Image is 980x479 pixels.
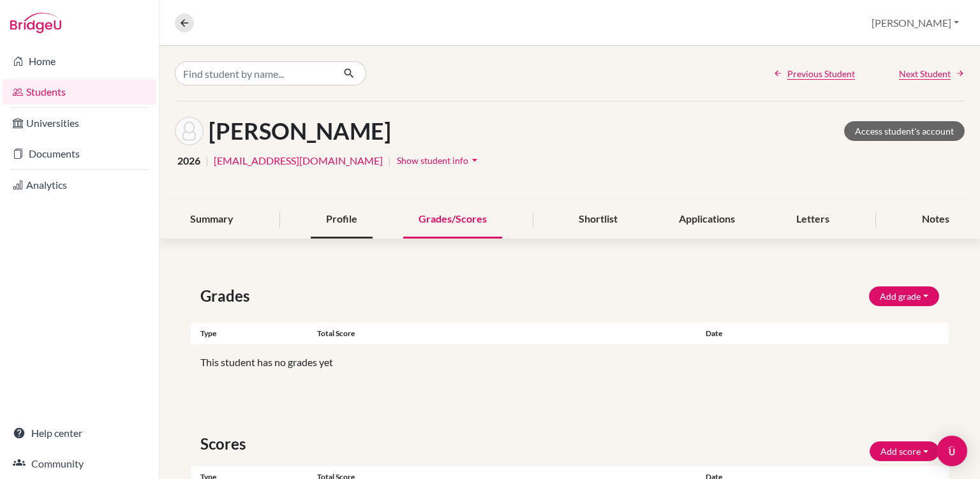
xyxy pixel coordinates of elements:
i: arrow_drop_down [468,154,481,166]
span: 2026 [177,153,200,168]
span: Next Student [899,67,951,80]
button: Add score [870,441,939,461]
div: Open Intercom Messenger [937,436,967,466]
a: Previous Student [773,67,855,80]
span: | [205,153,209,168]
div: Letters [781,201,845,239]
button: Show student infoarrow_drop_down [396,151,482,170]
input: Find student by name... [175,61,333,85]
span: Show student info [397,155,468,166]
div: Applications [664,201,750,239]
button: Add grade [869,286,939,306]
a: Home [3,48,156,74]
div: Type [191,328,317,339]
button: [PERSON_NAME] [866,11,965,35]
div: Summary [175,201,249,239]
a: Community [3,451,156,476]
p: This student has no grades yet [200,355,939,370]
a: Universities [3,110,156,136]
a: Analytics [3,172,156,198]
div: Grades/Scores [403,201,502,239]
img: David Cardenas's avatar [175,117,204,145]
img: Bridge-U [10,13,61,33]
div: Notes [907,201,965,239]
h1: [PERSON_NAME] [209,117,391,145]
div: Shortlist [563,201,633,239]
a: [EMAIL_ADDRESS][DOMAIN_NAME] [214,153,383,168]
span: Grades [200,284,255,307]
a: Documents [3,141,156,166]
div: Profile [311,201,373,239]
a: Next Student [899,67,965,80]
div: Date [696,328,886,339]
span: Previous Student [787,67,855,80]
span: | [388,153,391,168]
a: Access student's account [844,121,965,141]
span: Scores [200,432,251,455]
div: Total score [317,328,696,339]
a: Help center [3,420,156,446]
a: Students [3,79,156,105]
